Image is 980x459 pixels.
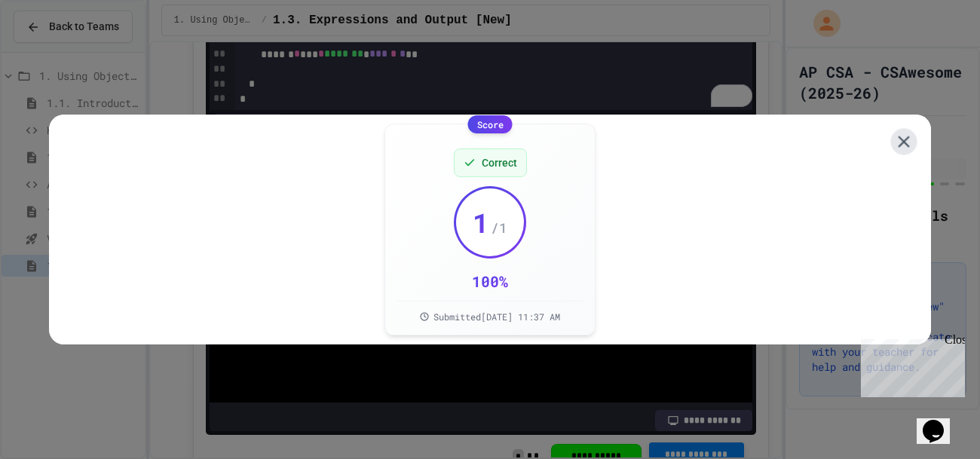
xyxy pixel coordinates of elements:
span: Correct [482,155,517,170]
span: Submitted [DATE] 11:37 AM [433,311,560,323]
iframe: chat widget [855,333,965,397]
span: / 1 [491,217,507,238]
div: Score [468,115,513,133]
div: Chat with us now!Close [6,6,104,96]
span: 1 [473,207,489,237]
iframe: chat widget [917,399,965,444]
div: 100 % [472,271,508,292]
